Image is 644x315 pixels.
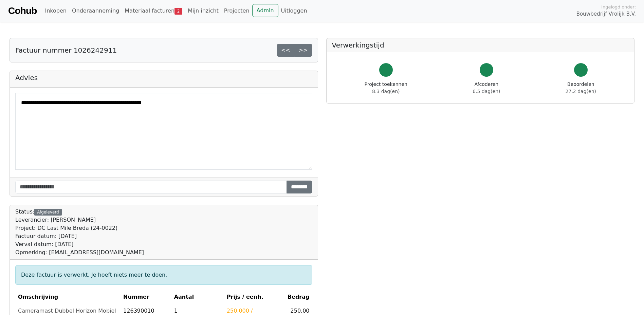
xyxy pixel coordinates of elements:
div: Deze factuur is verwerkt. Je hoeft niets meer te doen. [15,265,312,285]
div: Verval datum: [DATE] [15,240,144,248]
th: Nummer [121,290,171,304]
div: Project toekennen [365,81,407,95]
th: Omschrijving [15,290,121,304]
a: Inkopen [42,4,69,18]
h5: Verwerkingstijd [332,41,629,49]
th: Aantal [171,290,224,304]
div: Project: DC Last Mile Breda (24-0022) [15,224,144,232]
div: Factuur datum: [DATE] [15,232,144,240]
div: Status: [15,208,144,257]
div: Afcoderen [473,81,500,95]
span: 27.2 dag(en) [566,89,596,94]
a: Admin [252,4,278,17]
a: Mijn inzicht [185,4,221,18]
div: Afgeleverd [34,209,61,216]
span: Bouwbedrijf Vrolijk B.V. [576,10,636,18]
span: Ingelogd onder: [601,4,636,10]
a: Materiaal facturen2 [122,4,185,18]
span: 8.3 dag(en) [372,89,400,94]
th: Prijs / eenh. [224,290,285,304]
a: << [277,44,295,57]
th: Bedrag [285,290,312,304]
a: Uitloggen [278,4,310,18]
a: Onderaanneming [69,4,122,18]
span: 2 [174,8,182,15]
div: Opmerking: [EMAIL_ADDRESS][DOMAIN_NAME] [15,248,144,257]
h5: Advies [15,74,312,82]
h5: Factuur nummer 1026242911 [15,46,117,54]
span: 6.5 dag(en) [473,89,500,94]
a: >> [294,44,312,57]
div: Leverancier: [PERSON_NAME] [15,216,144,224]
a: Cohub [8,3,37,19]
div: Beoordelen [566,81,596,95]
a: Projecten [221,4,252,18]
